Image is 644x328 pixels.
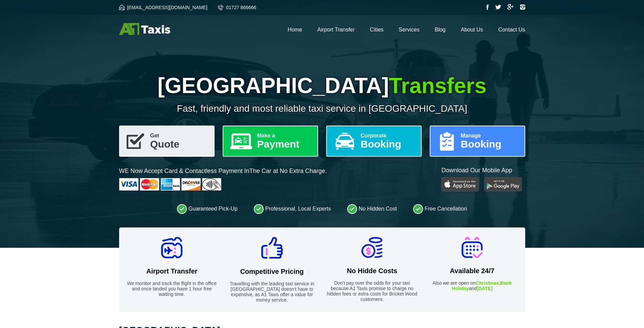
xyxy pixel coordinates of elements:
p: We monitor and track the flight in the office and once landed you have 1 hour free waiting time. [126,281,218,297]
li: Free Cancellation [413,204,467,214]
a: Contact Us [498,27,525,32]
span: Manage [461,133,519,138]
span: Corporate [361,133,416,138]
p: Fast, friendly and most reliable taxi service in [GEOGRAPHIC_DATA] [119,103,525,114]
a: [EMAIL_ADDRESS][DOMAIN_NAME] [119,5,207,10]
a: Blog [435,27,445,32]
img: Cards [119,178,221,191]
span: Get [150,133,208,138]
strong: Christmas [476,280,499,286]
img: No Hidde Costs Icon [361,237,382,258]
strong: [DATE] [477,286,492,291]
a: Make aPayment [223,126,318,157]
a: Airport Transfer [317,27,355,32]
img: Google Plus [507,4,514,10]
img: Google Play [484,177,522,191]
span: Make a [257,133,312,138]
h2: Available 24/7 [426,267,518,275]
p: WE Now Accept Card & Contactless Payment In [119,167,327,175]
h1: [GEOGRAPHIC_DATA] [119,73,525,98]
p: Don't pay over the odds for your taxi because A1 Taxis promise to charge no hidden fees or extra ... [326,280,418,302]
h2: No Hidde Costs [326,267,418,275]
img: Play Store [441,177,479,191]
a: Cities [370,27,383,32]
a: 01727 866666 [218,5,257,10]
a: GetQuote [119,126,215,157]
a: Services [399,27,419,32]
img: Instagram [520,4,525,10]
a: CorporateBooking [326,126,422,157]
img: Twitter [495,5,501,9]
img: Facebook [486,4,489,10]
a: Home [288,27,302,32]
img: Airport Transfer Icon [161,237,182,258]
img: A1 Taxis St Albans LTD [119,23,170,35]
li: No Hidden Cost [347,204,397,214]
img: Available 24/7 Icon [462,237,483,258]
span: Transfers [389,73,486,98]
a: ManageBooking [430,126,525,157]
p: Also we are open on , and [426,280,518,291]
p: Travelling with the leading taxi service in [GEOGRAPHIC_DATA] doesn't have to expensive, as A1 Ta... [226,281,318,303]
li: Guaranteed Pick-Up [177,204,238,214]
h2: Airport Transfer [126,267,218,275]
p: Download Our Mobile App [441,166,525,175]
img: Competitive Pricing Icon [261,237,283,259]
li: Professional, Local Experts [254,204,331,214]
h2: Competitive Pricing [226,268,318,276]
a: About Us [461,27,483,32]
span: The Car at No Extra Charge. [249,168,327,174]
strong: Bank Holiday [452,280,512,291]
